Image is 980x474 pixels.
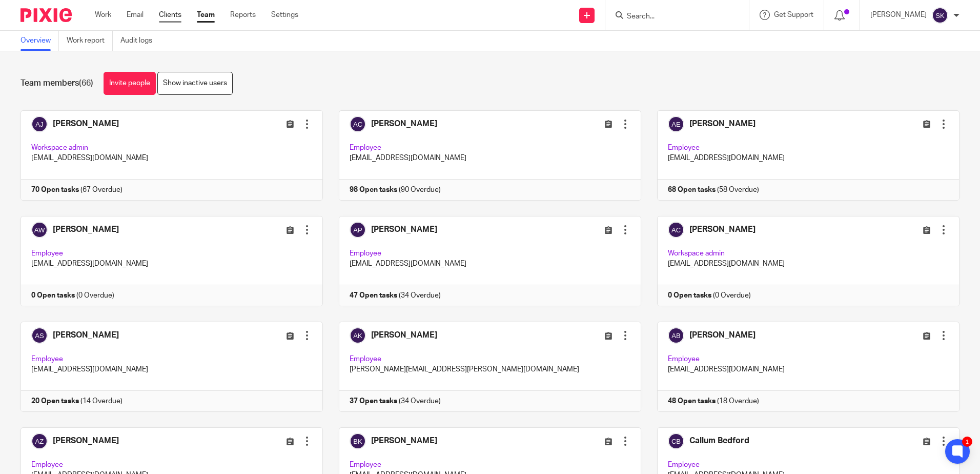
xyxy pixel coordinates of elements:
a: Settings [271,10,298,20]
img: svg%3E [932,7,948,24]
div: 1 [962,437,972,447]
span: Get Support [774,11,813,18]
input: Search [626,12,718,22]
a: Clients [159,10,181,20]
a: Email [127,10,144,20]
img: Pixie [21,8,72,22]
a: Invite people [104,72,156,95]
a: Work [95,10,111,20]
a: Show inactive users [157,72,233,95]
a: Work report [67,31,113,51]
span: (66) [79,79,93,87]
p: [PERSON_NAME] [870,10,927,20]
a: Audit logs [120,31,160,51]
a: Reports [230,10,256,20]
h1: Team members [21,78,93,89]
a: Team [197,10,215,20]
a: Overview [21,31,59,51]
